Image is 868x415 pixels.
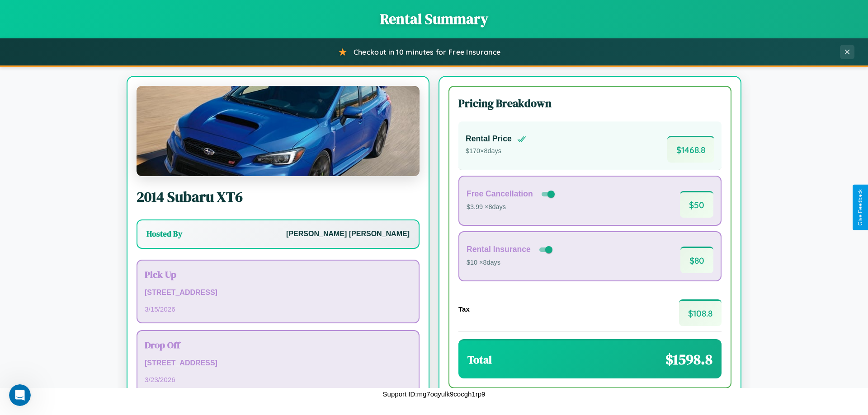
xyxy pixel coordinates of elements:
[137,86,420,176] img: Subaru XT6
[679,299,722,326] span: $ 108.8
[458,96,722,111] h3: Pricing Breakdown
[145,286,411,299] p: [STREET_ADDRESS]
[857,189,863,226] div: Give Feedback
[145,303,411,315] p: 3 / 15 / 2026
[467,257,554,269] p: $10 × 8 days
[467,352,492,367] h3: Total
[145,357,411,370] p: [STREET_ADDRESS]
[680,191,713,218] span: $ 50
[9,384,31,406] iframe: Intercom live chat
[467,201,557,213] p: $3.99 × 8 days
[146,228,182,239] h3: Hosted By
[466,134,512,144] h4: Rental Price
[458,305,470,313] h4: Tax
[354,47,500,56] span: Checkout in 10 minutes for Free Insurance
[467,245,531,254] h4: Rental Insurance
[667,136,714,163] span: $ 1468.8
[145,373,411,386] p: 3 / 23 / 2026
[665,350,712,369] span: $ 1598.8
[680,247,713,273] span: $ 80
[145,268,411,281] h3: Pick Up
[137,187,420,207] h2: 2014 Subaru XT6
[286,228,410,241] p: [PERSON_NAME] [PERSON_NAME]
[145,338,411,351] h3: Drop Off
[383,388,486,400] p: Support ID: mg7oqyulk9cocgh1rp9
[9,9,859,29] h1: Rental Summary
[466,145,526,157] p: $ 170 × 8 days
[467,189,533,199] h4: Free Cancellation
